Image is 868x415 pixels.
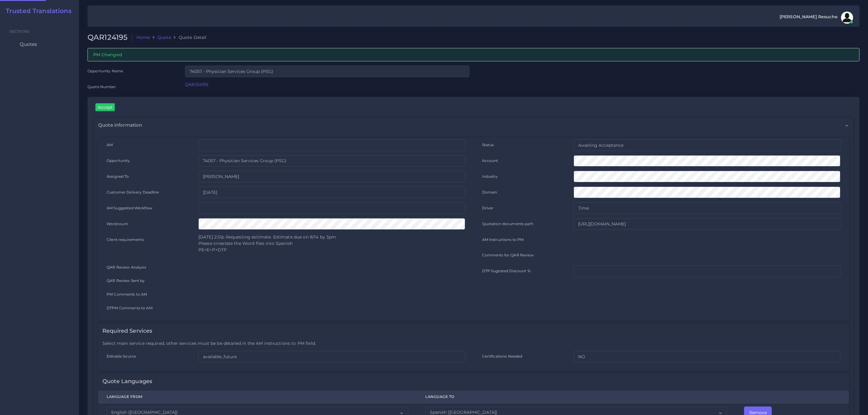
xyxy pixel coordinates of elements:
[107,292,147,297] label: PM Comments to AM
[171,34,207,40] li: Quote Detail
[482,142,494,147] label: Status
[777,12,855,24] a: [PERSON_NAME] Resucheavatar
[5,38,74,51] a: Quotes
[87,84,116,89] label: Quote Number
[107,142,113,147] label: AM
[102,340,845,347] p: Select main service required, other services must be be detailed in the AM instructions to PM field.
[107,205,153,211] label: AM Suggested Workflow
[482,221,533,226] label: Quotation documents path
[107,158,130,163] label: Opportunity
[87,33,132,42] h2: QAR124195
[198,234,465,253] p: [DATE] 2:51p Requesting estimate. Estimate due on 8/14 by 3pm Please trnaslate the Word files int...
[98,122,142,129] span: Quote information
[87,68,123,74] label: Opportunity Name
[780,15,838,19] span: [PERSON_NAME] Resuche
[102,378,152,385] h4: Quote Languages
[98,391,417,403] th: Language From
[95,103,115,111] input: Accept
[107,265,146,270] label: QAR Review Analysis
[107,237,144,242] label: Client requirements
[482,268,530,273] label: DTP Sugested Discount %
[94,118,853,133] div: Quote information
[107,190,159,195] label: Customer Delivery Deadline
[107,174,129,179] label: Assigned To
[482,252,534,258] label: Comments for QAR Review
[482,158,498,163] label: Account
[482,354,523,359] label: Certifications Needed
[157,34,171,40] a: Quote
[136,34,150,40] a: Home
[482,237,524,242] label: AM instructions to PM
[107,221,128,226] label: Wordcount
[20,41,37,48] span: Quotes
[2,7,71,15] a: Trusted Translations
[87,48,859,61] div: PM Changed
[198,171,465,182] input: pm
[107,278,145,283] label: QAR Review Sent by
[9,29,29,34] span: Sections
[185,82,208,87] a: QAR124195
[107,354,136,359] label: Editable Source
[102,328,152,334] h4: Required Services
[107,305,153,311] label: DTPM Comments to AM
[841,12,853,24] img: avatar
[482,174,498,179] label: Industry
[482,205,494,211] label: Driver
[482,190,497,195] label: Domain
[417,391,736,403] th: Language To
